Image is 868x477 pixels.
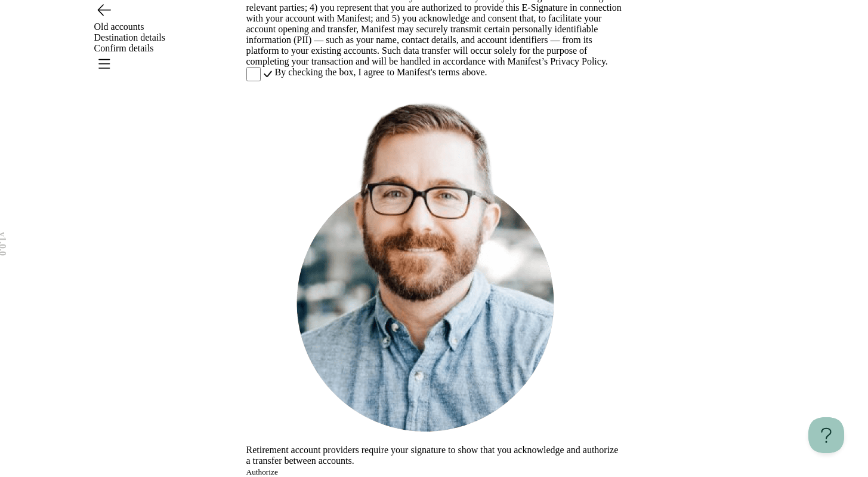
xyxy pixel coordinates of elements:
[246,84,604,442] img: Henry
[94,54,113,73] button: Open menu
[246,467,278,476] span: Authorize
[808,417,844,453] iframe: Toggle Customer Support
[94,22,144,32] span: Old accounts
[246,445,622,466] div: Retirement account providers require your signature to show that you acknowledge and authorize a ...
[94,32,166,42] span: Destination details
[94,43,154,53] span: Confirm details
[246,467,278,477] button: Authorize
